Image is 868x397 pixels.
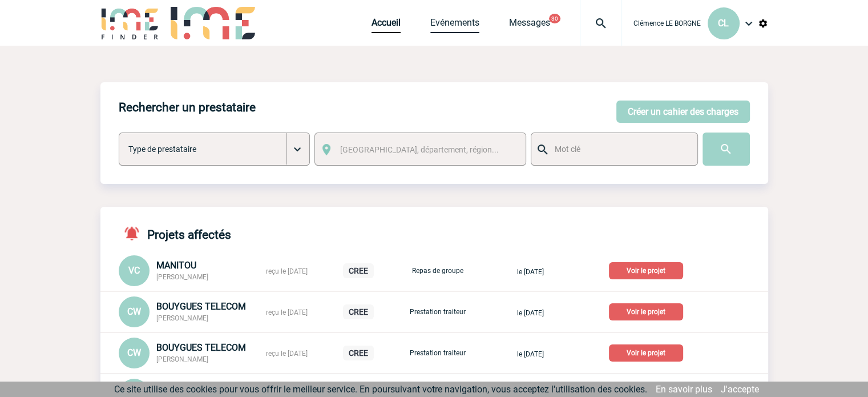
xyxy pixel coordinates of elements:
[509,17,550,33] a: Messages
[409,349,466,357] p: Prestation traiteur
[609,347,688,358] a: Voir le projet
[609,262,683,279] p: Voir le projet
[156,260,196,271] span: MANITOU
[517,350,544,358] span: le [DATE]
[633,19,701,27] span: Clémence LE BORGNE
[609,344,683,362] p: Voir le projet
[549,14,560,23] button: 30
[156,314,208,322] span: [PERSON_NAME]
[609,303,683,320] p: Voir le projet
[340,145,499,154] span: [GEOGRAPHIC_DATA], département, région...
[156,342,246,353] span: BOUYGUES TELECOM
[156,301,246,312] span: BOUYGUES TELECOM
[721,384,759,395] a: J'accepte
[409,308,466,316] p: Prestation traiteur
[609,264,688,275] a: Voir le projet
[517,268,544,276] span: le [DATE]
[266,267,308,275] span: reçu le [DATE]
[266,350,308,358] span: reçu le [DATE]
[123,225,147,242] img: notifications-active-24-px-r.png
[343,263,374,278] p: CREE
[409,267,466,275] p: Repas de groupe
[114,384,647,395] span: Ce site utilise des cookies pour vous offrir le meilleur service. En poursuivant votre navigation...
[372,17,401,33] a: Accueil
[703,133,750,166] input: Submit
[156,273,208,281] span: [PERSON_NAME]
[119,101,256,114] h4: Rechercher un prestataire
[266,308,308,316] span: reçu le [DATE]
[128,265,140,276] span: VC
[656,384,712,395] a: En savoir plus
[343,346,374,360] p: CREE
[517,309,544,317] span: le [DATE]
[552,142,687,157] input: Mot clé
[127,347,141,358] span: CW
[430,17,479,33] a: Evénements
[127,306,141,317] span: CW
[718,18,729,29] span: CL
[119,225,231,242] h4: Projets affectés
[156,355,208,363] span: [PERSON_NAME]
[609,306,688,316] a: Voir le projet
[343,304,374,319] p: CREE
[100,7,160,39] img: IME-Finder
